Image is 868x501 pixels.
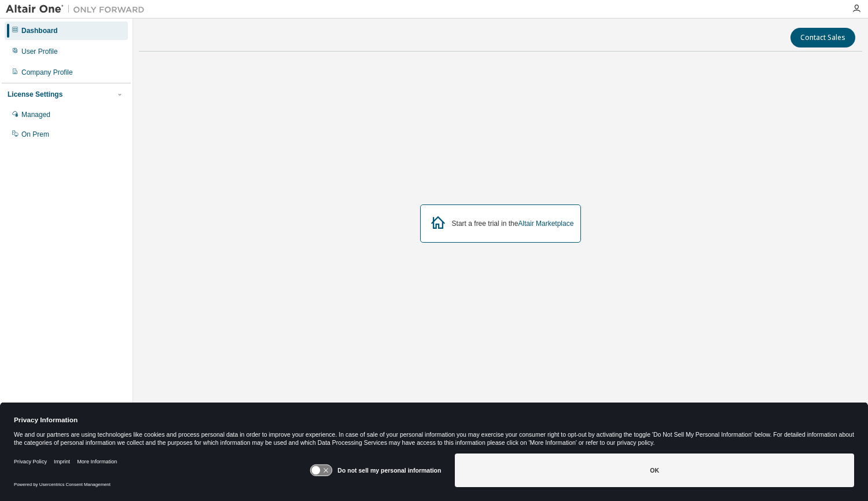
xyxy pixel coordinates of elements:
[452,219,574,228] div: Start a free trial in the
[21,110,50,119] div: Managed
[21,26,58,35] div: Dashboard
[21,130,49,139] div: On Prem
[21,47,58,56] div: User Profile
[8,90,62,99] div: License Settings
[518,220,573,228] a: Altair Marketplace
[6,3,150,15] img: Altair One
[21,68,73,77] div: Company Profile
[790,28,855,47] button: Contact Sales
